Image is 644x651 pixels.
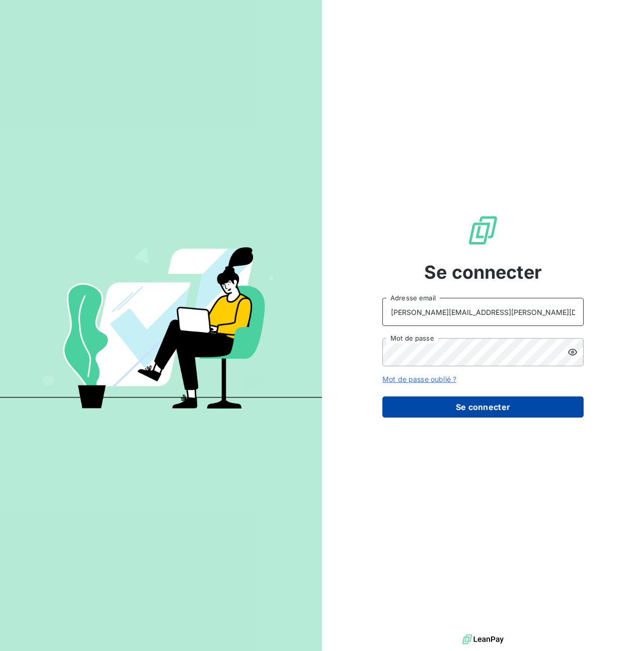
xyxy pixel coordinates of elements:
a: Mot de passe oublié ? [382,375,456,383]
img: Logo LeanPay [467,214,499,247]
span: Se connecter [424,259,542,286]
img: logo [462,632,504,647]
input: placeholder [382,298,584,326]
button: Se connecter [382,396,584,418]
